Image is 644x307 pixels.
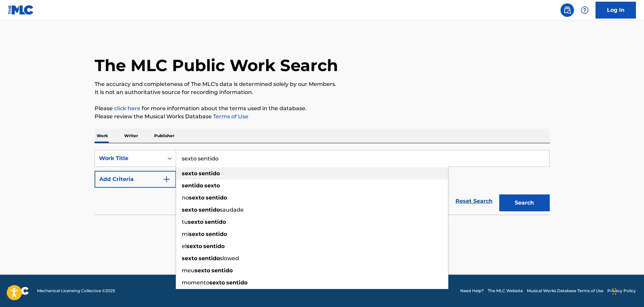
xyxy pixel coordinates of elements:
p: The accuracy and completeness of The MLC's data is determined solely by our Members. [95,80,550,88]
img: 9d2ae6d4665cec9f34b9.svg [163,175,171,183]
form: Search Form [95,150,550,215]
a: Need Help? [460,288,484,294]
img: help [581,6,589,14]
strong: sexto [204,182,220,189]
strong: sentido [205,219,226,225]
span: el [182,243,187,249]
button: Add Criteria [95,171,176,188]
strong: sexto [187,243,202,249]
p: Work [95,129,110,143]
img: MLC Logo [8,5,34,15]
div: Arrastrar [612,281,616,302]
strong: sexto [189,231,204,237]
p: It is not an authoritative source for recording information. [95,88,550,96]
p: Please review the Musical Works Database [95,113,550,121]
span: saudade [220,207,244,213]
img: logo [8,287,29,295]
span: meu [182,267,195,274]
strong: sentido [199,207,220,213]
a: Reset Search [452,194,496,209]
p: Publisher [152,129,176,143]
strong: sentido [211,267,233,274]
a: click here [114,105,140,112]
strong: sexto [189,194,204,201]
strong: sexto [209,279,225,286]
strong: sentido [203,243,225,249]
a: Terms of Use [212,113,248,120]
div: Widget de chat [610,275,644,307]
strong: sentido [206,231,227,237]
a: Public Search [561,3,574,17]
strong: sentido [182,182,203,189]
strong: sentido [199,170,220,177]
strong: sexto [182,207,197,213]
span: slowed [220,255,239,262]
div: Work Title [99,154,160,162]
iframe: Chat Widget [610,275,644,307]
strong: sexto [182,255,197,262]
span: Mechanical Licensing Collective © 2025 [37,288,115,294]
a: Musical Works Database Terms of Use [527,288,603,294]
a: Log In [596,2,636,19]
h1: The MLC Public Work Search [95,55,338,75]
p: Please for more information about the terms used in the database. [95,104,550,113]
span: tu [182,219,188,225]
strong: sexto [195,267,210,274]
p: Writer [122,129,140,143]
strong: sexto [182,170,197,177]
a: The MLC Website [488,288,523,294]
span: momento [182,279,209,286]
a: Privacy Policy [607,288,636,294]
img: search [563,6,571,14]
span: no [182,194,189,201]
strong: sentido [226,279,247,286]
strong: sexto [188,219,203,225]
span: mi [182,231,189,237]
div: Help [578,3,591,17]
strong: sentido [199,255,220,262]
strong: sentido [206,194,227,201]
button: Search [499,194,550,211]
